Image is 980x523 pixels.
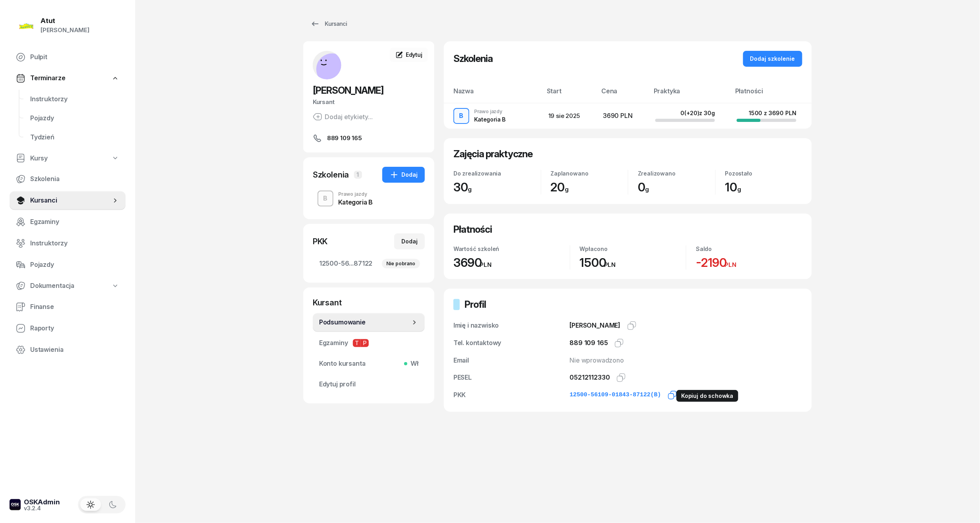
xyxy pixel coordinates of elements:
div: B [320,192,331,205]
div: PESEL [453,372,570,383]
button: Dodaj etykiety... [313,112,373,122]
span: Szkolenia [30,174,119,184]
span: Dokumentacja [30,281,74,291]
div: Nie wprowadzono [570,355,802,366]
div: Saldo [696,245,802,252]
a: Egzaminy [10,212,126,232]
h2: Profil [465,298,486,311]
small: g [565,185,569,193]
div: 12500-56109-01843-87122 [570,390,661,400]
a: Szkolenia [10,170,126,189]
small: PLN [480,261,492,268]
span: Kursanci [30,195,111,206]
div: PKK [453,390,570,400]
div: Tel. kontaktowy [453,338,570,348]
a: Pojazdy [10,255,126,274]
div: Dodaj szkolenie [750,54,795,64]
a: Edytuj profil [313,375,425,394]
span: Pojazdy [30,113,119,124]
span: 889 109 165 [327,133,362,143]
div: PKK [313,236,328,247]
span: (+20) [685,110,699,116]
div: Kursant [313,297,425,308]
a: Raporty [10,319,126,338]
div: Kategoria B [338,199,373,205]
div: -2190 [696,255,802,270]
h2: Zajęcia praktyczne [453,148,533,160]
div: 3690 [453,255,570,270]
a: Kursanci [303,16,354,32]
div: Zrealizowano [638,170,715,177]
a: 12500-56...87122Nie pobrano [313,254,425,273]
button: Dodaj [394,234,425,249]
span: [PERSON_NAME] [570,321,621,329]
div: Email [453,355,570,366]
a: Instruktorzy [10,234,126,253]
a: 889 109 165 [313,133,425,143]
div: Atut [41,17,89,24]
span: Instruktorzy [30,238,119,249]
span: Terminarze [30,73,65,83]
div: 1500 z 3690 PLN [749,110,796,116]
th: Nazwa [444,86,542,103]
span: Edytuj profil [319,379,418,390]
th: Płatności [730,86,812,103]
div: Kursant [313,97,425,107]
span: 0 [638,180,649,194]
div: 3690 PLN [603,111,643,121]
div: 889 109 165 [570,338,608,348]
span: (B) [651,392,661,398]
span: 20 [551,180,569,194]
span: Instruktorzy [30,94,119,104]
span: P [361,339,369,347]
a: Tydzień [24,128,126,147]
th: Cena [597,86,649,103]
a: EgzaminyTP [313,334,425,353]
span: Podsumowanie [319,317,411,328]
span: 12500-56...87122 [319,259,418,269]
small: g [737,185,741,193]
button: Dodaj [382,167,425,183]
div: Dodaj [401,237,418,246]
a: Pojazdy [24,109,126,128]
button: BPrawo jazdyKategoria B [313,187,425,210]
div: Do zrealizowania [453,170,541,177]
h2: Płatności [453,223,492,236]
div: Prawo jazdy [338,192,373,197]
span: Ustawienia [30,345,119,355]
div: Szkolenia [313,169,349,180]
div: 19 sie 2025 [548,111,590,121]
span: Tydzień [30,132,119,143]
span: Konto kursanta [319,359,418,369]
div: Dodaj [389,170,418,179]
span: Egzaminy [319,338,418,348]
span: Pulpit [30,52,119,62]
span: T [353,339,361,347]
span: Finanse [30,302,119,312]
div: Kursanci [310,19,347,29]
span: Egzaminy [30,217,119,227]
th: Start [542,86,597,103]
a: Kursanci [10,191,126,210]
div: Wartość szkoleń [453,245,570,252]
small: PLN [604,261,616,268]
a: Ustawienia [10,340,126,359]
div: Nie pobrano [382,259,420,268]
button: Dodaj szkolenie [743,51,802,67]
div: Pozostało [725,170,803,177]
a: Edytuj [390,48,428,62]
span: Raporty [30,323,119,334]
th: Praktyka [649,86,730,103]
img: logo-xs-dark@2x.png [10,499,21,510]
div: v3.2.4 [24,506,60,511]
div: Wpłacono [580,245,686,252]
small: g [645,185,649,193]
a: Instruktorzy [24,90,126,109]
div: 05212112330 [570,372,610,383]
div: 1500 [580,255,686,270]
div: Zaplanowano [551,170,628,177]
div: OSKAdmin [24,499,60,506]
span: 1 [354,171,362,179]
small: PLN [725,261,737,268]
